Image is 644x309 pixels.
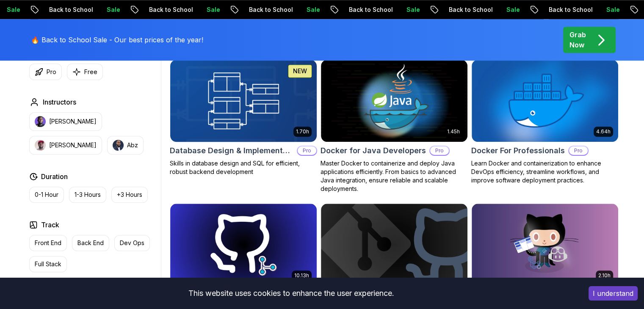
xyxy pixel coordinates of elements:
p: Skills in database design and SQL for efficient, robust backend development [170,159,317,176]
button: Front End [29,235,67,251]
button: Dev Ops [114,235,150,251]
p: 10.13h [294,272,309,279]
p: Back to School [240,6,298,14]
h2: Duration [41,171,68,182]
p: Pro [47,68,56,76]
button: 0-1 Hour [29,187,64,203]
p: Pro [430,146,449,155]
p: Back to School [340,6,398,14]
a: Database Design & Implementation card1.70hNEWDatabase Design & ImplementationProSkills in databas... [170,59,317,176]
div: This website uses cookies to enhance the user experience. [6,284,576,303]
h2: Docker For Professionals [471,145,565,157]
p: 4.64h [596,128,611,135]
p: 0-1 Hour [35,190,58,199]
p: Learn Docker and containerization to enhance DevOps efficiency, streamline workflows, and improve... [471,159,619,185]
p: Back to School [41,6,98,14]
p: Sale [498,6,525,14]
p: Full Stack [35,260,61,268]
img: Git for Professionals card [170,204,317,286]
p: Grab Now [569,30,586,50]
button: Accept cookies [589,286,638,301]
p: 1.70h [296,128,309,135]
button: Back End [72,235,109,251]
h2: Database Design & Implementation [170,145,293,157]
p: Back End [77,239,104,247]
p: Pro [569,146,588,155]
h2: Docker for Java Developers [321,145,426,157]
p: 1-3 Hours [75,190,101,199]
img: Docker for Java Developers card [321,60,467,142]
button: Pro [29,63,62,80]
p: 🔥 Back to School Sale - Our best prices of the year! [31,35,203,45]
p: [PERSON_NAME] [49,117,97,126]
a: Docker For Professionals card4.64hDocker For ProfessionalsProLearn Docker and containerization to... [471,59,619,185]
button: instructor img[PERSON_NAME] [29,112,102,131]
button: +3 Hours [111,187,148,203]
button: instructor imgAbz [107,136,144,154]
p: 1.45h [447,128,460,135]
p: Back to School [540,6,598,14]
h2: Instructors [43,97,76,107]
button: instructor img[PERSON_NAME] [29,136,102,154]
p: Sale [298,6,325,14]
button: Full Stack [29,256,67,272]
p: Back to School [440,6,498,14]
img: instructor img [113,140,124,151]
img: Git & GitHub Fundamentals card [321,204,467,286]
p: Sale [398,6,425,14]
p: Abz [127,141,138,149]
a: Docker for Java Developers card1.45hDocker for Java DevelopersProMaster Docker to containerize an... [321,59,468,193]
p: Back to School [141,6,198,14]
button: Free [67,63,103,80]
p: Pro [298,146,316,155]
h2: Track [41,220,59,230]
p: [PERSON_NAME] [49,141,97,149]
img: Docker For Professionals card [472,60,618,142]
p: Dev Ops [120,239,144,247]
p: 2.10h [598,272,611,279]
p: Sale [198,6,225,14]
img: GitHub Toolkit card [472,204,618,286]
button: 1-3 Hours [69,187,106,203]
p: NEW [293,67,307,75]
img: Database Design & Implementation card [166,58,320,143]
p: Front End [35,239,61,247]
p: Free [84,68,97,76]
img: instructor img [35,116,46,127]
p: Sale [98,6,125,14]
p: Sale [598,6,625,14]
img: instructor img [35,140,46,151]
p: +3 Hours [117,190,142,199]
p: Master Docker to containerize and deploy Java applications efficiently. From basics to advanced J... [321,159,468,193]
